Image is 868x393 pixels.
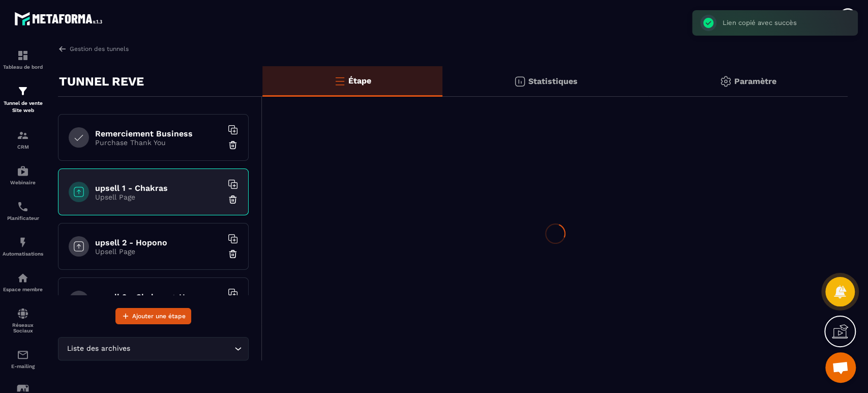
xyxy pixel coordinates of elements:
[514,75,526,88] img: stats.20deebd0.svg
[228,194,238,205] img: trash
[3,264,43,300] a: automationsautomationsEspace membre
[3,341,43,377] a: emailemailE-mailing
[348,76,371,86] p: Étape
[17,129,29,142] img: formation
[3,100,43,114] p: Tunnel de vente Site web
[3,122,43,157] a: formationformationCRM
[95,129,222,138] h6: Remerciement Business
[3,180,43,185] p: Webinaire
[228,249,238,259] img: trash
[3,287,43,292] p: Espace membre
[3,300,43,341] a: social-networksocial-networkRéseaux Sociaux
[95,138,222,147] p: Purchase Thank You
[3,144,43,150] p: CRM
[3,64,43,70] p: Tableau de bord
[17,201,29,213] img: scheduler
[3,77,43,122] a: formationformationTunnel de vente Site web
[17,49,29,62] img: formation
[3,229,43,264] a: automationsautomationsAutomatisations
[3,157,43,193] a: automationsautomationsWebinaire
[95,247,222,256] p: Upsell Page
[3,193,43,229] a: schedulerschedulerPlanificateur
[17,272,29,284] img: automations
[3,215,43,221] p: Planificateur
[228,140,238,150] img: trash
[95,238,222,247] h6: upsell 2 - Hopono
[65,343,132,354] span: Liste des archives
[95,183,222,193] h6: upsell 1 - Chakras
[734,76,776,86] p: Paramètre
[3,322,43,333] p: Réseaux Sociaux
[825,352,856,383] div: Ouvrir le chat
[528,76,578,86] p: Statistiques
[115,308,191,324] button: Ajouter une étape
[58,44,129,53] a: Gestion des tunnels
[132,343,232,354] input: Search for option
[334,75,346,87] img: bars-o.4a397970.svg
[3,42,43,77] a: formationformationTableau de bord
[17,165,29,177] img: automations
[59,71,144,92] p: TUNNEL REVE
[58,44,67,53] img: arrow
[3,251,43,257] p: Automatisations
[58,337,249,360] div: Search for option
[17,307,29,320] img: social-network
[720,75,732,88] img: setting-gr.5f69749f.svg
[17,236,29,248] img: automations
[17,85,29,97] img: formation
[3,363,43,369] p: E-mailing
[14,9,106,28] img: logo
[95,193,222,201] p: Upsell Page
[132,311,186,321] span: Ajouter une étape
[95,292,222,302] h6: upsell 3 - Chakras + Hopono
[17,349,29,361] img: email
